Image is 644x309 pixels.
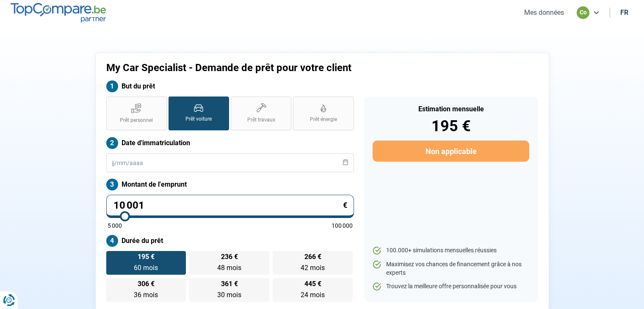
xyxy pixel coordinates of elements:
img: TopCompare.be [11,3,106,22]
span: 48 mois [217,264,241,272]
span: 24 mois [301,291,325,299]
span: 266 € [304,254,321,260]
li: Trouvez la meilleure offre personnalisée pour vous [373,282,529,291]
label: But du prêt [106,80,354,92]
label: Montant de l'emprunt [106,179,354,190]
span: 236 € [221,254,238,260]
div: Estimation mensuelle [373,106,529,113]
span: Prêt travaux [247,116,275,124]
input: jj/mm/aaaa [106,153,354,172]
span: 100 000 [332,223,353,229]
li: 100.000+ simulations mensuelles réussies [373,246,529,255]
span: 30 mois [217,291,241,299]
label: Durée du prêt [106,235,354,247]
div: 195 € [373,119,529,134]
label: Date d'immatriculation [106,137,354,149]
span: 306 € [138,281,155,287]
span: 60 mois [134,264,158,272]
span: 361 € [221,281,238,287]
span: 36 mois [134,291,158,299]
div: co [577,6,589,19]
span: 42 mois [301,264,325,272]
button: Non applicable [373,141,529,162]
span: Prêt voiture [185,116,212,123]
span: Prêt personnel [120,117,153,124]
li: Maximisez vos chances de financement grâce à nos experts [373,260,529,277]
div: fr [620,8,628,17]
span: Prêt énergie [310,116,337,123]
button: Mes données [522,8,567,17]
span: 195 € [138,254,155,260]
span: 5 000 [108,223,122,229]
span: € [343,201,347,209]
span: 445 € [304,281,321,287]
h1: My Car Specialist - Demande de prêt pour votre client [106,62,428,74]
